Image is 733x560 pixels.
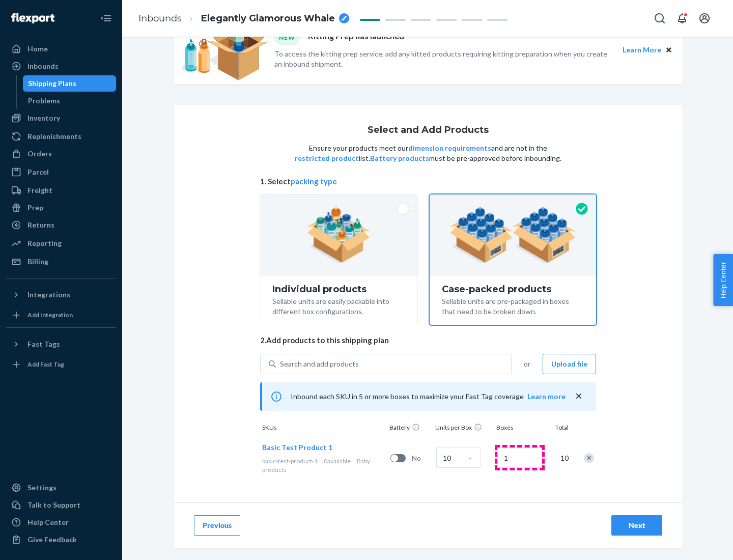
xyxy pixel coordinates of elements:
[6,497,116,513] a: Talk to Support
[27,44,48,54] div: Home
[543,453,553,463] span: =
[442,294,584,317] div: Sellable units are pre-packaged in boxes that need to be broken down.
[272,284,405,294] div: Individual products
[558,453,569,463] span: 10
[6,514,116,530] a: Help Center
[262,457,318,465] span: basic-test-product-1
[6,307,116,323] a: Add Integration
[27,290,70,300] div: Integrations
[713,254,733,306] button: Help Center
[23,93,117,109] a: Problems
[262,443,332,452] span: Basic Test Product 1
[6,480,116,496] a: Settings
[623,44,661,55] button: Learn More
[442,284,584,294] div: Case-packed products
[194,515,240,536] button: Previous
[27,257,48,267] div: Billing
[295,153,359,163] button: restricted product
[260,176,596,187] span: 1. Select
[412,453,432,463] span: No
[260,335,596,346] span: 2. Add products to this shipping plan
[27,131,81,142] div: Replenishments
[611,515,662,536] button: Next
[387,423,433,434] div: Battery
[6,356,116,373] a: Add Fast Tag
[28,96,60,106] div: Problems
[27,113,60,123] div: Inventory
[27,535,77,545] div: Give Feedback
[138,13,182,24] a: Inbounds
[27,167,49,177] div: Parcel
[262,442,332,453] button: Basic Test Product 1
[324,457,351,465] span: 0 available
[527,391,566,402] button: Learn more
[6,41,116,57] a: Home
[6,531,116,548] button: Give Feedback
[6,200,116,216] a: Prep
[27,203,43,213] div: Prep
[524,359,530,369] span: or
[370,153,429,163] button: Battery products
[307,207,371,263] img: individual-pack.facf35554cb0f1810c75b2bd6df2d64e.png
[27,517,69,527] div: Help Center
[663,44,674,55] button: Close
[6,164,116,180] a: Parcel
[650,8,670,29] button: Open Search Box
[6,58,116,74] a: Inbounds
[27,339,60,349] div: Fast Tags
[6,287,116,303] button: Integrations
[694,8,715,29] button: Open account menu
[433,423,494,434] div: Units per Box
[672,8,692,29] button: Open notifications
[294,143,562,163] p: Ensure your products meet our and are not in the list. must be pre-approved before inbounding.
[6,128,116,145] a: Replenishments
[274,31,300,44] div: NEW
[449,207,576,263] img: case-pack.59cecea509d18c883b923b81aeac6d0b.png
[368,125,489,135] h1: Select and Add Products
[96,8,116,29] button: Close Navigation
[274,49,613,69] p: To access the kitting prep service, add any kitted products requiring kitting preparation when yo...
[27,185,52,195] div: Freight
[494,423,545,434] div: Boxes
[27,311,73,319] div: Add Integration
[280,359,359,369] div: Search and add products
[27,483,57,493] div: Settings
[6,182,116,199] a: Freight
[6,235,116,251] a: Reporting
[6,146,116,162] a: Orders
[408,143,491,153] button: dimension requirements
[11,13,54,23] img: Flexport logo
[260,423,387,434] div: SKUs
[6,110,116,126] a: Inventory
[6,336,116,352] button: Fast Tags
[6,217,116,233] a: Returns
[262,457,386,474] div: Baby products
[543,354,596,374] button: Upload file
[6,254,116,270] a: Billing
[27,220,54,230] div: Returns
[130,4,357,34] ol: breadcrumbs
[201,12,335,25] span: Elegantly Glamorous Whale
[436,447,481,468] input: Case Quantity
[574,391,584,402] button: close
[291,176,337,187] button: packing type
[497,447,542,468] input: Number of boxes
[272,294,405,317] div: Sellable units are easily packable into different box configurations.
[27,238,62,248] div: Reporting
[545,423,571,434] div: Total
[27,61,59,71] div: Inbounds
[27,360,64,369] div: Add Fast Tag
[27,149,52,159] div: Orders
[260,382,596,411] div: Inbound each SKU in 5 or more boxes to maximize your Fast Tag coverage
[584,453,594,463] div: Remove Item
[620,520,654,530] div: Next
[27,500,80,510] div: Talk to Support
[23,75,117,92] a: Shipping Plans
[308,31,404,44] p: Kitting Prep has launched
[28,78,76,89] div: Shipping Plans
